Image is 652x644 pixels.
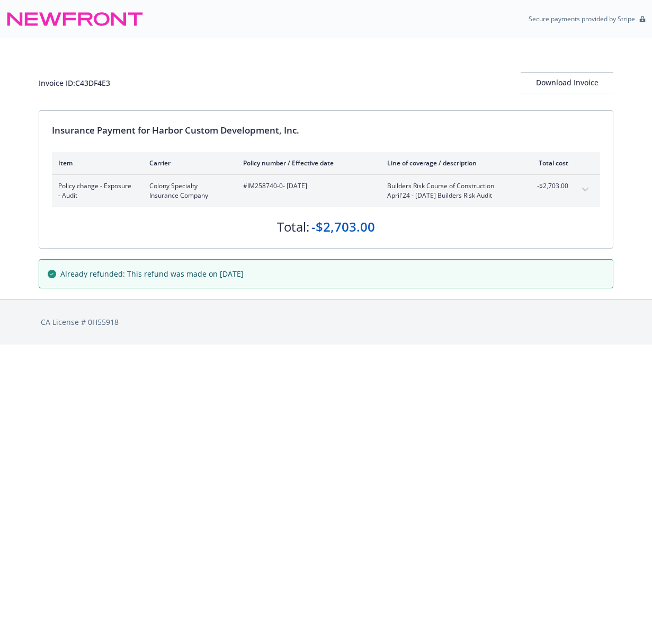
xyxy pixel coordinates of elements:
[243,181,370,191] span: #IM258740-0 - [DATE]
[52,175,600,207] div: Policy change - Exposure - AuditColony Specialty Insurance Company#IM258740-0- [DATE]Builders Ris...
[60,268,244,279] span: Already refunded: This refund was made on [DATE]
[529,158,568,167] div: Total cost
[149,158,226,167] div: Carrier
[58,158,132,167] div: Item
[521,73,613,93] div: Download Invoice
[387,191,512,200] span: April'24 - [DATE] Builders Risk Audit
[577,181,594,198] button: expand content
[41,316,611,328] div: CA License # 0H55918
[149,181,226,200] span: Colony Specialty Insurance Company
[277,218,309,236] div: Total:
[243,158,370,167] div: Policy number / Effective date
[387,181,512,191] span: Builders Risk Course of Construction
[52,123,600,137] div: Insurance Payment for Harbor Custom Development, Inc.
[529,181,568,191] span: -$2,703.00
[311,218,375,236] div: -$2,703.00
[387,158,512,167] div: Line of coverage / description
[529,14,635,23] p: Secure payments provided by Stripe
[521,72,613,93] button: Download Invoice
[387,181,512,200] span: Builders Risk Course of ConstructionApril'24 - [DATE] Builders Risk Audit
[39,77,110,89] div: Invoice ID: C43DF4E3
[58,181,132,200] span: Policy change - Exposure - Audit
